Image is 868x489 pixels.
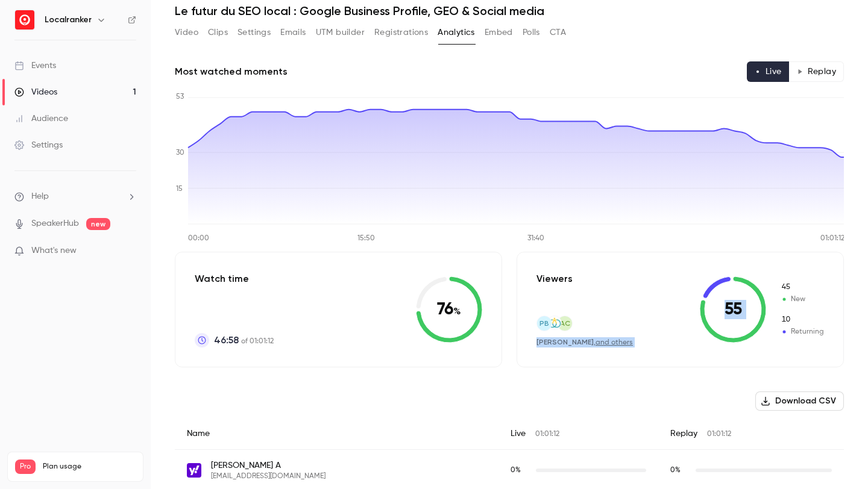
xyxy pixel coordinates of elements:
[214,333,239,347] span: 46:58
[175,64,288,79] h2: Most watched moments
[536,338,594,346] span: [PERSON_NAME]
[539,318,549,329] span: PB
[15,10,34,30] img: Localranker
[747,61,790,82] button: Live
[195,272,274,286] p: Watch time
[438,23,475,42] button: Analytics
[14,60,56,72] div: Events
[211,472,325,481] span: [EMAIL_ADDRESS][DOMAIN_NAME]
[31,217,79,230] a: SpeakerHub
[781,294,824,305] span: New
[187,463,201,478] img: yahoo.fr
[176,185,183,193] tspan: 15
[176,149,184,157] tspan: 30
[511,467,521,474] span: 0 %
[707,431,731,438] span: 01:01:12
[755,391,844,411] button: Download CSV
[596,339,633,346] a: and others
[188,235,209,242] tspan: 00:00
[374,23,428,42] button: Registrations
[789,61,844,82] button: Replay
[208,23,228,42] button: Clips
[86,218,110,230] span: new
[31,244,77,257] span: What's new
[214,333,274,347] p: of 01:01:12
[43,462,136,472] span: Plan usage
[781,326,824,337] span: Returning
[523,23,540,42] button: Polls
[31,190,49,203] span: Help
[781,282,824,293] span: New
[550,23,566,42] button: CTA
[176,93,184,101] tspan: 53
[670,465,690,476] span: Replay watch time
[316,23,365,42] button: UTM builder
[357,235,375,242] tspan: 15:50
[670,467,681,474] span: 0 %
[14,190,136,203] li: help-dropdown-opener
[527,235,544,242] tspan: 31:40
[536,337,633,347] div: ,
[280,23,306,42] button: Emails
[820,235,844,242] tspan: 01:01:12
[658,418,844,450] div: Replay
[45,14,92,26] h6: Localranker
[535,431,559,438] span: 01:01:12
[14,113,68,125] div: Audience
[548,316,561,329] img: capvital.fr
[498,418,658,450] div: Live
[511,465,530,476] span: Live watch time
[237,23,271,42] button: Settings
[175,23,198,42] button: Video
[560,318,570,329] span: AC
[536,272,573,286] p: Viewers
[485,23,513,42] button: Embed
[15,459,36,474] span: Pro
[175,418,498,450] div: Name
[14,139,63,151] div: Settings
[781,314,824,325] span: Returning
[175,4,844,18] h1: Le futur du SEO local : Google Business Profile, GEO & Social media
[14,86,57,98] div: Videos
[211,459,325,472] span: [PERSON_NAME] A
